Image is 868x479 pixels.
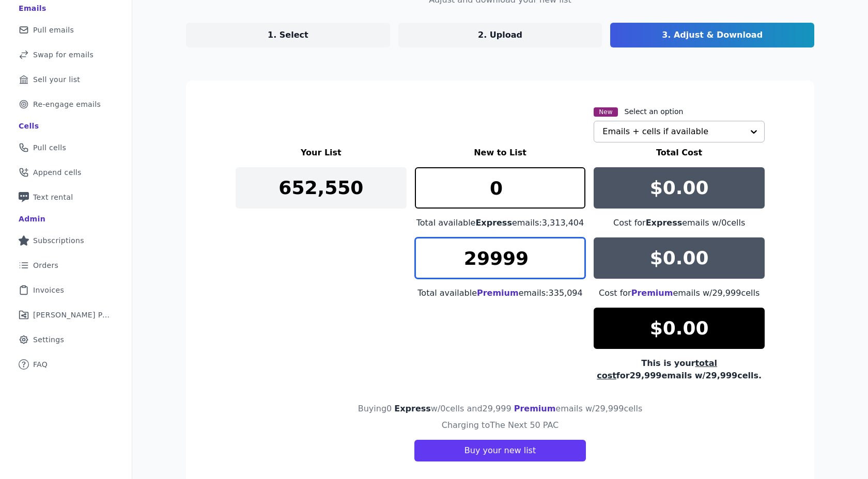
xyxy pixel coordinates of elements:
[398,23,602,47] a: 2. Upload
[610,23,814,47] a: 3. Adjust & Download
[650,318,709,339] p: $0.00
[8,279,123,301] a: Invoices
[646,218,683,228] span: Express
[478,29,522,41] p: 2. Upload
[442,419,559,432] h4: Charging to The Next 50 PAC
[650,178,709,198] p: $0.00
[8,328,123,351] a: Settings
[625,106,684,117] label: Select an option
[414,440,586,461] button: Buy your new list
[415,287,586,299] div: Total available emails: 335,094
[33,285,64,295] span: Invoices
[33,192,73,202] span: Text rental
[236,147,407,159] h3: Your List
[268,29,308,41] p: 1. Select
[33,99,101,109] span: Re-engage emails
[278,178,363,198] p: 652,550
[33,235,84,246] span: Subscriptions
[33,260,58,270] span: Orders
[33,25,74,35] span: Pull emails
[415,217,586,229] div: Total available emails: 3,313,404
[8,136,123,159] a: Pull cells
[33,334,64,345] span: Settings
[650,248,709,268] p: $0.00
[8,229,123,252] a: Subscriptions
[8,68,123,91] a: Sell your list
[662,29,763,41] p: 3. Adjust & Download
[8,186,123,209] a: Text rental
[358,403,643,415] h4: Buying 0 w/ 0 cells and 29,999 emails w/ 29,999 cells
[19,121,39,131] div: Cells
[33,142,66,153] span: Pull cells
[8,254,123,277] a: Orders
[415,147,586,159] h3: New to List
[8,93,123,116] a: Re-engage emails
[8,161,123,184] a: Append cells
[8,43,123,66] a: Swap for emails
[19,3,47,13] div: Emails
[8,304,123,326] a: [PERSON_NAME] Performance
[33,50,94,60] span: Swap for emails
[33,310,111,320] span: [PERSON_NAME] Performance
[594,147,765,159] h3: Total Cost
[8,353,123,376] a: FAQ
[33,167,82,178] span: Append cells
[33,74,80,85] span: Sell your list
[8,19,123,41] a: Pull emails
[514,404,556,413] span: Premium
[186,23,390,47] a: 1. Select
[631,288,673,298] span: Premium
[594,217,765,229] div: Cost for emails w/ 0 cells
[594,287,765,299] div: Cost for emails w/ 29,999 cells
[394,404,431,413] span: Express
[594,357,765,382] div: This is your for 29,999 emails w/ 29,999 cells.
[477,288,519,298] span: Premium
[594,107,617,117] span: New
[475,218,512,228] span: Express
[19,214,45,224] div: Admin
[33,359,48,370] span: FAQ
